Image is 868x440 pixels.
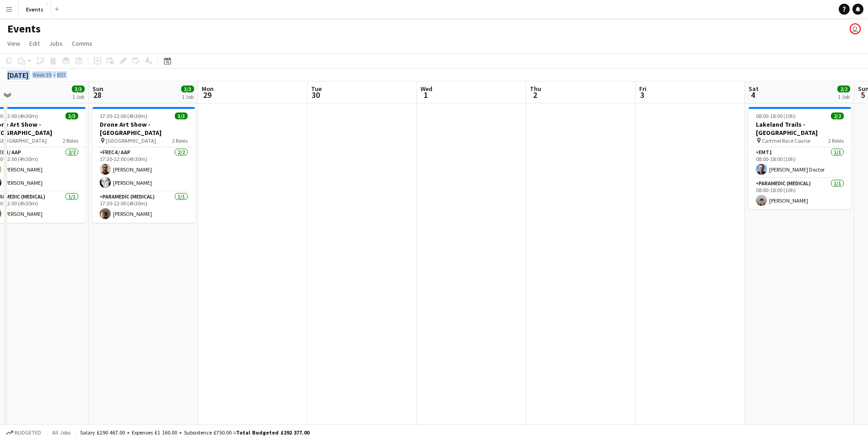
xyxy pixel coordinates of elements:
span: 3/3 [175,113,188,119]
span: Edit [29,39,40,48]
button: Events [19,0,51,18]
div: BST [57,71,66,78]
span: [GEOGRAPHIC_DATA] [106,137,156,144]
span: Wed [421,85,432,93]
app-card-role: Paramedic (Medical)1/108:00-18:00 (10h)[PERSON_NAME] [749,178,851,209]
span: 2 Roles [172,137,188,144]
app-card-role: Paramedic (Medical)1/117:30-22:00 (4h30m)[PERSON_NAME] [92,192,195,223]
span: All jobs [50,429,72,436]
span: 2/2 [837,86,850,92]
div: 1 Job [182,93,194,100]
span: 3/3 [65,113,78,119]
a: View [4,38,24,49]
span: Sat [749,85,759,93]
app-card-role: EMT11/108:00-18:00 (10h)[PERSON_NAME] Doctor [749,147,851,178]
h3: Drone Art Show - [GEOGRAPHIC_DATA] [92,120,195,137]
span: 2 [528,90,541,100]
span: Thu [530,85,541,93]
div: [DATE] [7,70,28,80]
span: Comms [72,39,92,48]
span: 3/3 [181,86,194,92]
span: Mon [202,85,214,93]
div: 1 Job [838,93,850,100]
span: View [7,39,20,48]
span: 29 [200,90,214,100]
span: 30 [310,90,322,100]
span: Fri [639,85,647,93]
span: Tue [311,85,322,93]
a: Jobs [45,38,66,49]
span: Total Budgeted £292 377.00 [236,429,309,436]
span: 28 [91,90,103,100]
span: 3 [638,90,647,100]
span: Week 39 [30,71,53,78]
a: Edit [26,38,43,49]
span: Sun [92,85,103,93]
span: 17:30-22:00 (4h30m) [100,113,147,119]
span: Cartmel Race Course [762,137,810,144]
span: Jobs [49,39,63,48]
a: Comms [68,38,96,49]
h3: Lakeland Trails - [GEOGRAPHIC_DATA] [749,120,851,137]
app-job-card: 17:30-22:00 (4h30m)3/3Drone Art Show - [GEOGRAPHIC_DATA] [GEOGRAPHIC_DATA]2 RolesFREC4 / AAP2/217... [92,107,195,223]
span: 2 Roles [63,137,78,144]
span: Budgeted [15,429,41,436]
div: 1 Job [72,93,84,100]
app-job-card: 08:00-18:00 (10h)2/2Lakeland Trails - [GEOGRAPHIC_DATA] Cartmel Race Course2 RolesEMT11/108:00-18... [749,107,851,209]
span: 2 Roles [828,137,844,144]
span: 2/2 [831,113,844,119]
button: Budgeted [5,428,43,438]
span: 3/3 [72,86,85,92]
span: 08:00-18:00 (10h) [756,113,796,119]
span: 4 [747,90,759,100]
span: 1 [419,90,432,100]
div: Salary £290 467.00 + Expenses £1 160.00 + Subsistence £750.00 = [80,429,309,436]
app-card-role: FREC4 / AAP2/217:30-22:00 (4h30m)[PERSON_NAME][PERSON_NAME] [92,147,195,192]
app-user-avatar: Paul Wilmore [850,23,861,34]
h1: Events [7,22,41,36]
